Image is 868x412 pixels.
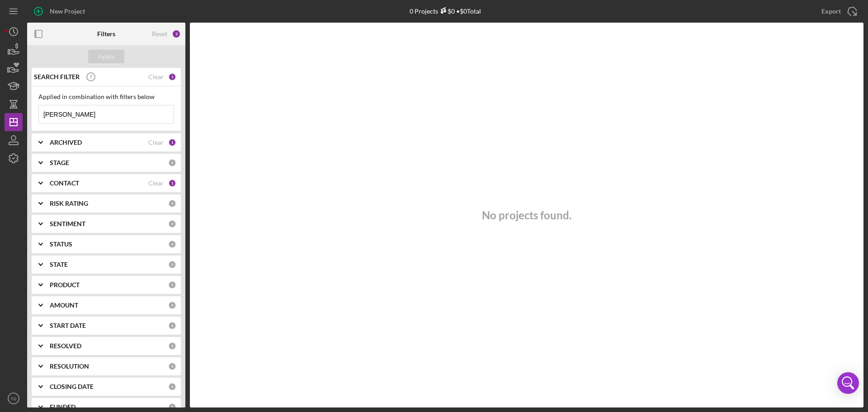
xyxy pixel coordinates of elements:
div: Export [821,2,841,20]
button: New Project [27,2,94,20]
div: 0 [168,383,176,391]
b: STAGE [50,159,69,166]
b: RESOLUTION [50,363,89,370]
h3: No projects found. [482,209,571,222]
div: 0 Projects • $0 Total [410,7,481,15]
div: 3 [172,29,181,38]
b: CLOSING DATE [50,383,94,390]
div: Reset [152,30,167,38]
div: Open Intercom Messenger [837,372,859,394]
div: 0 [168,199,176,208]
b: STATUS [50,241,72,248]
b: SENTIMENT [50,220,85,227]
div: 0 [168,260,176,269]
div: Clear [148,73,164,81]
button: Export [812,2,863,20]
text: TG [10,396,16,401]
div: Clear [148,139,164,146]
div: 0 [168,281,176,289]
b: FUNDED [50,403,75,411]
div: 0 [168,322,176,330]
div: 1 [168,179,176,187]
b: CONTACT [50,180,79,187]
div: Apply [98,50,115,63]
b: AMOUNT [50,302,78,309]
b: SEARCH FILTER [34,73,80,81]
b: RESOLVED [50,342,81,350]
button: Apply [88,50,124,63]
div: Clear [148,180,164,187]
div: New Project [50,2,85,20]
div: Applied in combination with filters below [38,93,174,100]
b: START DATE [50,322,86,329]
b: ARCHIVED [50,139,82,146]
div: 1 [168,138,176,147]
div: 0 [168,220,176,228]
button: TG [5,389,23,407]
div: 0 [168,403,176,411]
div: 0 [168,240,176,248]
b: RISK RATING [50,200,88,207]
div: $0 [438,7,455,15]
div: 0 [168,362,176,370]
div: 0 [168,342,176,350]
div: 1 [168,73,176,81]
div: 0 [168,301,176,309]
div: 0 [168,159,176,167]
b: PRODUCT [50,281,80,289]
b: STATE [50,261,68,268]
b: Filters [97,30,115,38]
